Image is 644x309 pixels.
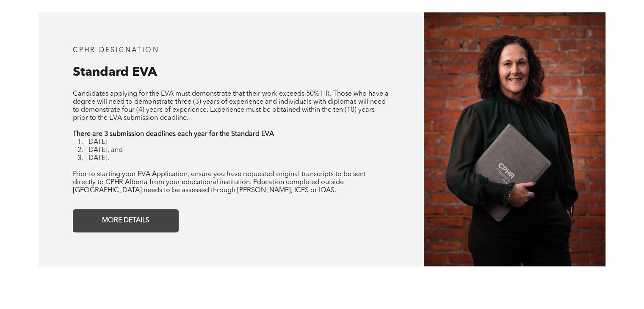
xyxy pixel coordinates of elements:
span: Candidates applying for the EVA must demonstrate that their work exceeds 50% HR. Those who have a... [73,91,389,121]
span: Prior to starting your EVA Application, ensure you have requested original transcripts to be sent... [73,171,366,194]
span: Standard EVA [73,66,157,79]
span: [DATE] [86,139,108,146]
span: [DATE], and [86,147,123,154]
span: CPHR DESIGNATION [73,47,159,54]
span: [DATE]. [86,155,109,162]
strong: There are 3 submission deadlines each year for the Standard EVA [73,131,274,138]
a: MORE DETAILS [73,209,179,232]
span: MORE DETAILS [99,212,152,229]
